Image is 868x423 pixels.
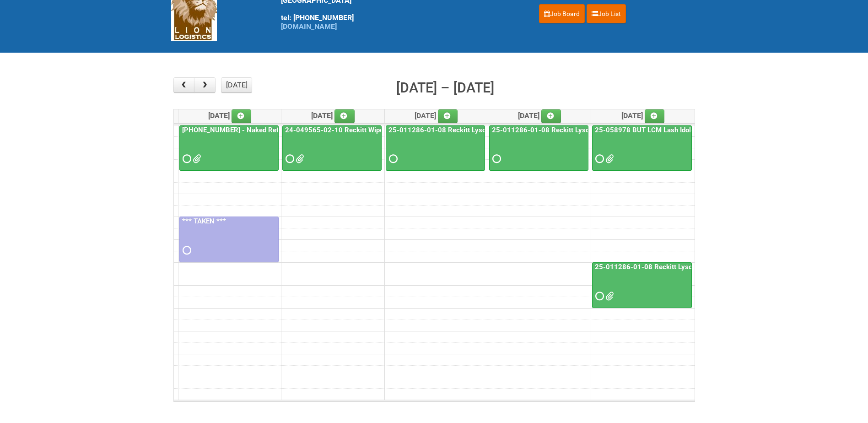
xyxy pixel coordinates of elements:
a: [PHONE_NUMBER] - Naked Reformulation [180,126,313,134]
a: Add an event [232,109,252,123]
span: [DATE] [311,111,355,120]
span: Requested [389,156,395,162]
span: MDN (2) 25-058978-01-08.xlsx LPF 25-058978-01-08.xlsx CELL 1.pdf CELL 2.pdf CELL 3.pdf CELL 4.pdf... [605,156,612,162]
a: 25-058978 BUT LCM Lash Idole US / Retest [592,125,692,171]
span: Requested [183,156,189,162]
a: Job List [587,4,626,23]
span: [DATE] [518,111,561,120]
a: 25-011286-01-08 Reckitt Lysol Laundry Scented - BLINDING (hold slot) [386,125,485,171]
a: 25-011286-01-08 Reckitt Lysol Laundry Scented - BLINDING (hold slot) [490,126,716,134]
a: Add an event [334,109,355,123]
a: 24-049565-02-10 Reckitt Wipes HUT Stages 1-3 [282,125,382,171]
span: Requested [286,156,292,162]
a: 25-058978 BUT LCM Lash Idole US / Retest [593,126,733,134]
span: Requested [595,156,602,162]
span: [DATE] [208,111,252,120]
span: Requested [183,247,189,254]
a: [PHONE_NUMBER] - Naked Reformulation [179,125,279,171]
a: [DOMAIN_NAME] [281,22,337,31]
span: 25-011286-01 - MDN (2).xlsx 25-011286-01-08 - JNF.DOC 25-011286-01 - MDN.xlsx [605,293,612,299]
a: 25-011286-01-08 Reckitt Lysol Laundry Scented [593,263,749,271]
h2: [DATE] – [DATE] [396,77,494,98]
span: M369.png M258.png M147.png G369.png G258.png G147.png Job number 25-055556-01-V1.pdf Job number 2... [193,156,199,162]
a: Add an event [438,109,458,123]
button: [DATE] [221,77,252,93]
a: Job Board [539,4,585,23]
span: Requested [595,293,602,299]
a: 25-011286-01-08 Reckitt Lysol Laundry Scented [592,262,692,308]
span: [DATE] [415,111,458,120]
a: 24-049565-02-10 Reckitt Wipes HUT Stages 1-3 [283,126,441,134]
a: 25-011286-01-08 Reckitt Lysol Laundry Scented - BLINDING (hold slot) [489,125,588,171]
span: Requested [492,156,499,162]
a: 25-011286-01-08 Reckitt Lysol Laundry Scented - BLINDING (hold slot) [387,126,612,134]
span: 24-049565-02-10 - LPF.xlsx 24-049565-02 Stage 3 YBM-237_final.pdf 24-049565-02 Stage 3 SBM-394_fi... [296,156,302,162]
a: Add an event [645,109,665,123]
span: [DATE] [621,111,665,120]
a: Add an event [541,109,561,123]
